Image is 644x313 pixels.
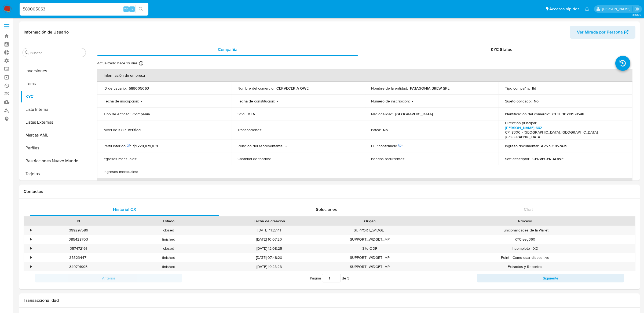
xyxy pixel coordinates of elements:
div: closed [123,226,214,235]
span: KYC Status [491,46,512,53]
a: Notificaciones [585,7,589,11]
button: Listas Externas [21,116,88,129]
p: Relación del representante : [237,143,283,148]
span: $1,220,879,031 [133,143,158,149]
p: MLA [247,112,255,116]
div: finished [123,253,214,262]
div: Id [37,218,120,224]
p: Tipo de entidad : [104,112,130,116]
div: SUPPORT_WIDGET_MP [325,262,415,271]
div: [DATE] 07:48:20 [214,253,325,262]
div: KYC seg360 [415,235,635,244]
th: Datos de contacto [97,178,632,191]
div: Funcionalidades de la Wallet [415,226,635,235]
p: Compañia [133,112,150,116]
div: 349791995 [33,262,123,271]
div: • [30,246,32,251]
p: Cantidad de fondos : [237,156,271,161]
a: Salir [634,6,640,12]
button: Anterior [35,274,182,282]
div: Extractos y Reportes [415,262,635,271]
span: Historial CX [113,206,136,212]
p: Fatca : [371,127,381,132]
p: PEP confirmado : [371,143,402,148]
p: CUIT 30710158548 [552,112,584,116]
button: Restricciones Nuevo Mundo [21,154,88,167]
p: Fecha de inscripción : [104,99,139,104]
div: Fecha de creación [218,218,321,224]
button: Buscar [25,50,29,55]
p: Nacionalidad : [371,112,393,116]
p: Número de inscripción : [371,99,410,104]
p: No [383,127,388,132]
p: ltd [532,86,536,91]
p: - [139,156,140,161]
button: search-icon [135,5,146,13]
p: - [286,143,287,148]
h1: Información de Usuario [24,30,69,35]
p: Nombre del comercio : [237,86,274,91]
div: Incompleto - XD [415,244,635,253]
button: Inversiones [21,64,88,77]
p: Fondos recurrentes : [371,156,405,161]
div: 385428703 [33,235,123,244]
div: • [30,237,32,242]
button: Tarjetas [21,167,88,180]
div: [DATE] 19:28:28 [214,262,325,271]
span: 3 [347,275,349,281]
button: Lista Interna [21,103,88,116]
span: Chat [524,206,533,212]
span: s [131,6,133,12]
p: 589005063 [129,86,149,91]
p: ARS $35157429 [541,143,567,148]
div: • [30,264,32,269]
p: Dirección principal : [505,120,537,125]
p: No [534,99,539,104]
p: Sujeto obligado : [505,99,532,104]
p: Perfil Inferido : [104,143,131,148]
button: Marcas AML [21,129,88,142]
input: Buscar [30,50,83,55]
span: Compañía [218,46,237,53]
div: Estado [127,218,210,224]
span: Página de [310,274,349,282]
p: Nivel de KYC : [104,127,126,132]
span: ⌥ [124,6,128,12]
div: finished [123,235,214,244]
p: CERVECERIA OWE [276,86,309,91]
button: Items [21,77,88,90]
p: CERVECERIAOWE [532,156,563,161]
div: Site ODR [325,244,415,253]
div: Origen [328,218,411,224]
button: Perfiles [21,142,88,154]
div: 399297586 [33,226,123,235]
h1: Contactos [24,189,635,194]
div: SUPPORT_WIDGET [325,226,415,235]
div: [DATE] 12:08:25 [214,244,325,253]
p: Ingresos mensuales : [104,169,138,174]
div: Point - Como usar dispositivo [415,253,635,262]
p: Ingreso documental : [505,143,539,148]
button: Ver Mirada por Persona [570,26,635,39]
div: [DATE] 10:07:20 [214,235,325,244]
p: [GEOGRAPHIC_DATA] [395,112,433,116]
h1: Transaccionalidad [24,298,635,303]
p: Sitio : [237,112,245,116]
p: PATAGONIA BREW SRL [410,86,449,91]
h4: CP: 8300 - [GEOGRAPHIC_DATA], [GEOGRAPHIC_DATA], [GEOGRAPHIC_DATA] [505,130,624,139]
p: - [264,127,265,132]
p: - [277,99,278,104]
a: [PERSON_NAME] 662 [505,125,542,130]
p: Transacciones : [237,127,262,132]
th: Información de empresa [97,69,632,82]
div: SUPPORT_WIDGET_MP [325,253,415,262]
div: • [30,228,32,233]
p: Nombre de la entidad : [371,86,408,91]
p: - [407,156,408,161]
p: - [141,99,142,104]
p: - [140,169,141,174]
div: Proceso [419,218,631,224]
p: Tipo compañía : [505,86,530,91]
p: ID de usuario : [104,86,127,91]
p: verified [128,127,141,132]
